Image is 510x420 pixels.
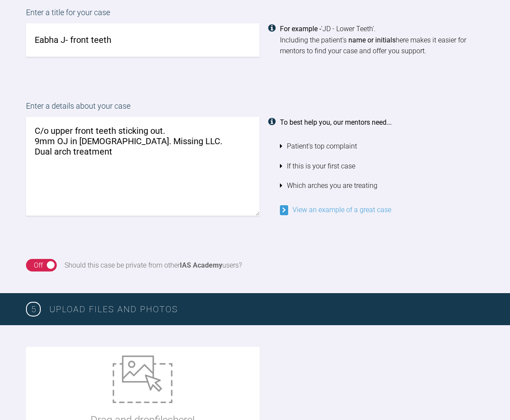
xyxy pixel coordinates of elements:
li: Patient's top complaint [280,136,484,156]
li: If this is your first case [280,156,484,176]
h3: Upload Files and Photos [49,302,484,316]
strong: name or initials [348,36,396,44]
strong: IAS Academy [180,261,222,269]
input: JD - Lower Teeth [26,23,260,57]
li: Which arches you are treating [280,176,484,196]
strong: For example - [280,25,321,33]
div: 'JD - Lower Teeth'. Including the patient's here makes it easier for mentors to find your case an... [280,23,484,57]
label: Enter a title for your case [26,6,484,23]
a: View an example of a great case [280,206,391,214]
div: Should this case be private from other users? [65,260,242,271]
div: Off [34,260,43,271]
span: 5 [26,302,41,317]
label: Enter a details about your case [26,100,484,117]
textarea: C/o upper front teeth sticking out. 9mm OJ in [DEMOGRAPHIC_DATA]. Missing LLC. Dual arch treatment [26,117,260,216]
strong: To best help you, our mentors need... [280,118,392,126]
